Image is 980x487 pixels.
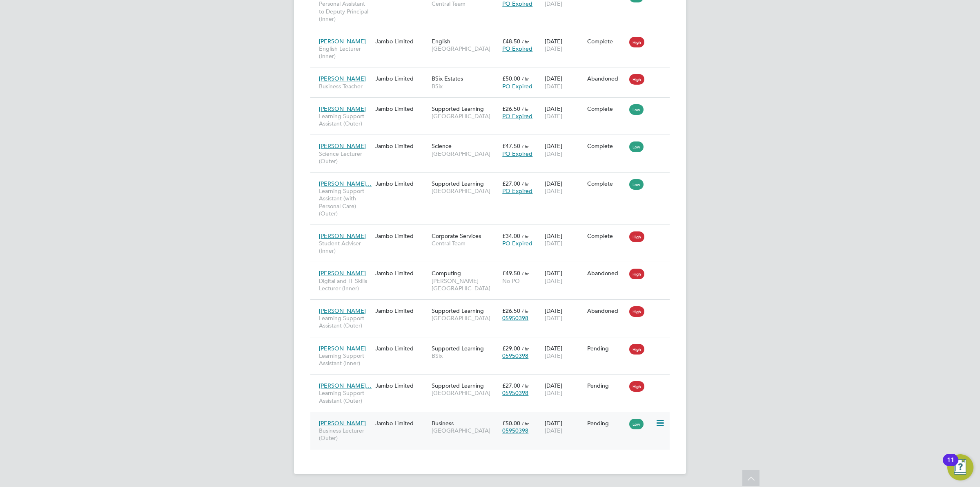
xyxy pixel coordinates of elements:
span: [GEOGRAPHIC_DATA] [432,389,498,397]
a: [PERSON_NAME]Science Lecturer (Outer)Jambo LimitedScience[GEOGRAPHIC_DATA]£47.50 / hrPO Expired[D... [317,138,670,145]
span: BSix Estates [432,75,463,82]
span: [DATE] [545,352,562,359]
span: Learning Support Assistant (Outer) [319,112,371,127]
span: / hr [522,143,529,149]
span: £50.00 [502,75,520,82]
span: £27.00 [502,382,520,389]
span: £27.00 [502,180,520,187]
span: Business Lecturer (Outer) [319,427,371,442]
span: PO Expired [502,187,532,195]
div: Jambo Limited [373,176,430,191]
a: [PERSON_NAME]Learning Support Assistant (Outer)Jambo LimitedSupported Learning[GEOGRAPHIC_DATA]£2... [317,303,670,310]
span: PO Expired [502,240,532,247]
a: [PERSON_NAME]…Learning Support Assistant (with Personal Care) (Outer)Jambo LimitedSupported Learn... [317,175,670,182]
span: Science [432,142,452,150]
span: / hr [522,233,529,239]
div: 11 [947,460,954,471]
span: / hr [522,420,529,426]
div: Jambo Limited [373,265,430,281]
span: [GEOGRAPHIC_DATA] [432,427,498,434]
span: [PERSON_NAME]… [319,382,372,389]
span: Supported Learning [432,382,484,389]
div: [DATE] [543,176,585,199]
span: [PERSON_NAME] [319,232,366,240]
span: Supported Learning [432,105,484,112]
a: [PERSON_NAME]English Lecturer (Inner)Jambo LimitedEnglish[GEOGRAPHIC_DATA]£48.50 / hrPO Expired[D... [317,33,670,40]
span: PO Expired [502,150,532,157]
div: [DATE] [543,228,585,251]
span: £29.00 [502,345,520,352]
div: Jambo Limited [373,71,430,86]
span: £50.00 [502,420,520,427]
span: Supported Learning [432,345,484,352]
span: Learning Support Assistant (Outer) [319,389,371,404]
span: Digital and IT Skills Lecturer (Inner) [319,277,371,292]
span: Low [629,419,644,429]
div: Pending [587,420,626,427]
div: Abandoned [587,307,626,314]
div: Pending [587,345,626,352]
span: PO Expired [502,45,532,52]
a: [PERSON_NAME]Business Lecturer (Outer)Jambo LimitedBusiness[GEOGRAPHIC_DATA]£50.00 / hr05950398[D... [317,415,670,422]
div: Complete [587,38,626,45]
span: BSix [432,83,498,90]
div: Jambo Limited [373,341,430,356]
span: [DATE] [545,314,562,322]
span: / hr [522,270,529,276]
span: £48.50 [502,38,520,45]
div: Jambo Limited [373,101,430,117]
span: Low [629,141,644,152]
span: [PERSON_NAME] [319,75,366,82]
span: / hr [522,346,529,352]
span: High [629,306,644,317]
span: Learning Support Assistant (with Personal Care) (Outer) [319,187,371,217]
div: Abandoned [587,75,626,82]
span: Corporate Services [432,232,481,240]
div: Complete [587,142,626,150]
span: PO Expired [502,83,532,90]
span: Learning Support Assistant (Inner) [319,352,371,367]
div: Jambo Limited [373,378,430,393]
a: [PERSON_NAME]Business TeacherJambo LimitedBSix EstatesBSix£50.00 / hrPO Expired[DATE][DATE]Abando... [317,70,670,77]
div: [DATE] [543,341,585,364]
span: Supported Learning [432,307,484,314]
span: [GEOGRAPHIC_DATA] [432,314,498,322]
span: BSix [432,352,498,359]
button: Open Resource Center, 11 new notifications [947,454,973,480]
span: Student Adviser (Inner) [319,240,371,254]
div: [DATE] [543,415,585,438]
div: [DATE] [543,265,585,288]
a: [PERSON_NAME]Student Adviser (Inner)Jambo LimitedCorporate ServicesCentral Team£34.00 / hrPO Expi... [317,228,670,235]
span: PO Expired [502,112,532,120]
a: [PERSON_NAME]Learning Support Assistant (Outer)Jambo LimitedSupported Learning[GEOGRAPHIC_DATA]£2... [317,101,670,108]
span: [DATE] [545,150,562,157]
div: [DATE] [543,138,585,161]
a: [PERSON_NAME]…Learning Support Assistant (Outer)Jambo LimitedSupported Learning[GEOGRAPHIC_DATA]£... [317,377,670,384]
span: [DATE] [545,187,562,195]
div: Jambo Limited [373,34,430,49]
span: [PERSON_NAME][GEOGRAPHIC_DATA] [432,277,498,292]
span: Science Lecturer (Outer) [319,150,371,165]
span: No PO [502,277,520,285]
div: Jambo Limited [373,138,430,154]
div: Complete [587,232,626,240]
div: Pending [587,382,626,389]
span: [PERSON_NAME] [319,307,366,314]
div: Jambo Limited [373,303,430,319]
span: [PERSON_NAME] [319,38,366,45]
span: / hr [522,383,529,389]
span: [PERSON_NAME] [319,105,366,112]
div: Abandoned [587,269,626,277]
span: / hr [522,308,529,314]
div: [DATE] [543,303,585,326]
div: Complete [587,180,626,187]
span: 05950398 [502,389,528,397]
span: 05950398 [502,352,528,359]
span: High [629,381,644,392]
span: [PERSON_NAME]… [319,180,372,187]
span: [DATE] [545,427,562,434]
span: [GEOGRAPHIC_DATA] [432,112,498,120]
span: [PERSON_NAME] [319,345,366,352]
span: High [629,231,644,242]
a: [PERSON_NAME]Learning Support Assistant (Inner)Jambo LimitedSupported LearningBSix£29.00 / hr0595... [317,340,670,347]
